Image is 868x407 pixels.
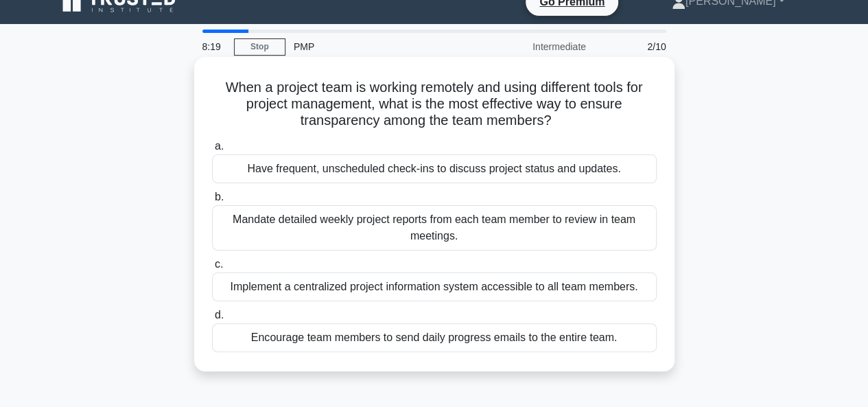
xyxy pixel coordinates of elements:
[234,38,285,56] a: Stop
[215,140,224,152] span: a.
[212,323,657,352] div: Encourage team members to send daily progress emails to the entire team.
[285,33,474,60] div: PMP
[215,258,223,270] span: c.
[594,33,675,60] div: 2/10
[194,33,234,60] div: 8:19
[215,309,224,321] span: d.
[215,191,224,202] span: b.
[211,79,658,130] h5: When a project team is working remotely and using different tools for project management, what is...
[474,33,594,60] div: Intermediate
[212,272,657,301] div: Implement a centralized project information system accessible to all team members.
[212,154,657,183] div: Have frequent, unscheduled check-ins to discuss project status and updates.
[212,205,657,251] div: Mandate detailed weekly project reports from each team member to review in team meetings.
